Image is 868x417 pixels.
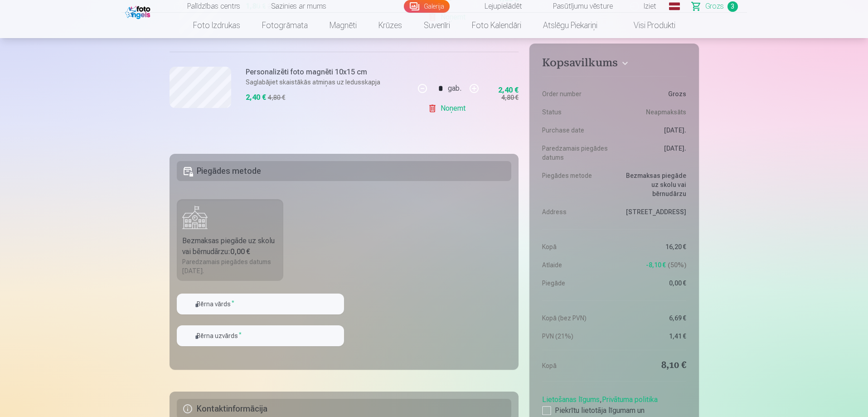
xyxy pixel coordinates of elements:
[542,242,610,251] dt: Kopā
[501,93,519,102] div: 4,80 €
[727,1,738,12] span: 3
[413,13,461,38] a: Suvenīri
[125,4,153,19] img: /fa1
[177,161,512,181] h5: Piegādes metode
[448,78,461,99] div: gab.
[619,279,686,288] dd: 0,00 €
[619,314,686,323] dd: 6,69 €
[542,56,686,73] button: Kopsavilkums
[251,13,319,38] a: Fotogrāmata
[542,279,610,288] dt: Piegāde
[619,89,686,98] dd: Grozs
[619,207,686,216] dd: [STREET_ADDRESS]
[542,395,600,404] a: Lietošanas līgums
[542,260,610,270] dt: Atlaide
[619,332,686,341] dd: 1,41 €
[542,126,610,135] dt: Purchase date
[608,13,686,38] a: Visi produkti
[498,88,519,93] div: 2,40 €
[668,260,686,270] span: 50 %
[602,395,658,404] a: Privātuma politika
[246,78,409,87] p: Saglabājiet skaistākās atmiņas uz ledusskapja
[646,108,686,117] span: Neapmaksāts
[542,171,610,198] dt: Piegādes metode
[182,13,251,38] a: Foto izdrukas
[182,235,278,257] div: Bezmaksas piegāde uz skolu vai bērnudārzu :
[619,359,686,372] dd: 8,10 €
[461,13,532,38] a: Foto kalendāri
[230,247,250,256] b: 0,00 €
[542,89,610,98] dt: Order number
[246,67,409,78] h6: Personalizēti foto magnēti 10x15 cm
[619,171,686,198] dd: Bezmaksas piegāde uz skolu vai bērnudārzu
[532,13,608,38] a: Atslēgu piekariņi
[542,359,610,372] dt: Kopā
[246,92,266,103] div: 2,40 €
[428,99,469,118] a: Noņemt
[182,257,278,275] div: Paredzamais piegādes datums [DATE].
[368,13,413,38] a: Krūzes
[646,260,666,270] span: -8,10 €
[542,314,610,323] dt: Kopā (bez PVN)
[619,126,686,135] dd: [DATE].
[542,108,610,117] dt: Status
[619,144,686,162] dd: [DATE].
[319,13,368,38] a: Magnēti
[542,332,610,341] dt: PVN (21%)
[542,207,610,216] dt: Address
[268,93,285,102] div: 4,80 €
[705,1,724,12] span: Grozs
[619,242,686,251] dd: 16,20 €
[542,144,610,162] dt: Paredzamais piegādes datums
